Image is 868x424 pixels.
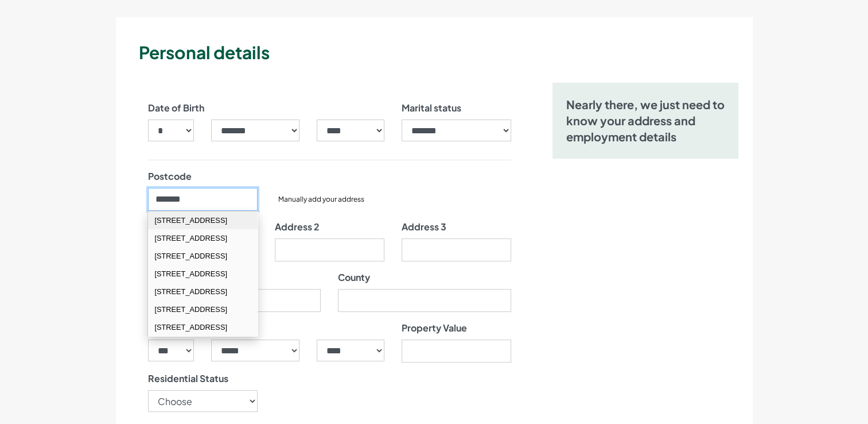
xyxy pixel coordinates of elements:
label: Date of Birth [148,101,204,115]
label: Postcode [148,169,192,183]
label: Residential Status [148,372,228,386]
label: Address 2 [275,220,320,234]
div: [STREET_ADDRESS] [148,300,258,318]
div: [STREET_ADDRESS] [148,247,258,265]
label: Property Value [402,321,467,335]
div: [STREET_ADDRESS] [148,283,258,300]
label: County [338,271,370,284]
h5: Nearly there, we just need to know your address and employment details [566,97,725,145]
label: Marital status [402,101,461,115]
button: Manually add your address [275,194,368,205]
div: [STREET_ADDRESS] [148,265,258,283]
div: [STREET_ADDRESS] [148,211,258,229]
label: Address 3 [402,220,446,234]
div: [STREET_ADDRESS] [148,318,258,336]
div: address list [148,211,258,337]
div: [STREET_ADDRESS] [148,229,258,247]
h3: Personal details [139,40,748,64]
